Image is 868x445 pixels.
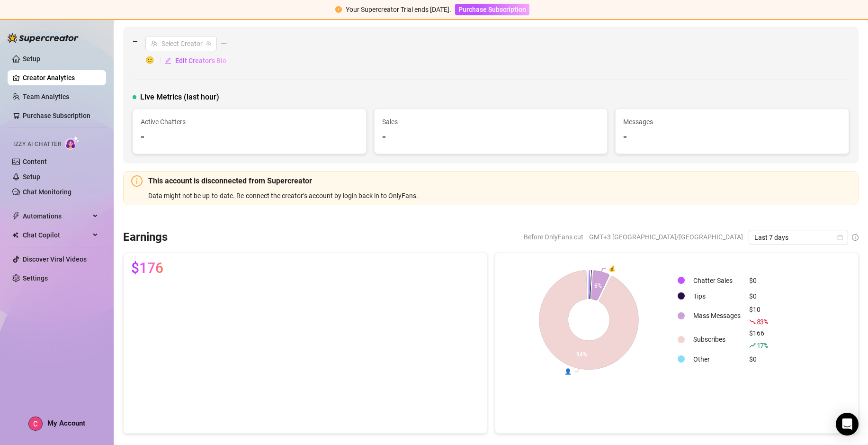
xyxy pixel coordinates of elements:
span: 17 % [757,341,768,350]
td: Subscribes [689,328,744,351]
div: $166 [749,328,768,351]
img: AI Chatter [65,136,80,150]
a: Purchase Subscription [23,112,90,119]
span: Active Chatters [141,117,358,127]
div: $0 [749,354,768,364]
span: Automations [23,209,90,224]
div: $10 [749,304,768,327]
span: exclamation-circle [335,6,342,13]
a: Setup [23,55,40,63]
div: - [141,128,358,146]
span: Sales [382,117,600,127]
h3: Earnings [123,230,168,245]
a: Purchase Subscription [455,6,529,13]
span: rise [749,342,756,349]
img: logo-BBDzfeDw.svg [8,33,79,43]
span: 83 % [757,317,768,326]
h5: This account is disconnected from Supercreator [148,175,850,187]
span: Last 7 days [754,230,842,245]
td: Chatter Sales [689,273,744,288]
a: Chat Monitoring [23,188,72,196]
div: - [382,128,600,146]
span: Purchase Subscription [458,6,526,13]
a: Setup [23,173,40,181]
span: Edit Creator's Bio [175,57,226,64]
span: team [206,41,212,46]
button: Edit Creator's Bio [164,53,227,68]
span: Chat Copilot [23,227,90,243]
a: Creator Analytics [23,70,98,85]
div: $0 [749,291,768,301]
button: Purchase Subscription [455,4,529,15]
span: Your Supercreator Trial ends [DATE]. [346,6,451,13]
span: edit [165,57,171,64]
span: Before OnlyFans cut [524,230,583,244]
a: Content [23,158,47,165]
td: Other [689,352,744,366]
text: 👤 [564,368,572,375]
div: Data might not be up-to-date. Re-connect the creator’s account by login back in to OnlyFans. [148,191,850,201]
span: Izzy AI Chatter [13,140,61,149]
span: My Account [47,419,85,427]
span: fall [749,318,756,325]
span: Live Metrics (last hour) [140,91,219,103]
span: 🙂 [145,55,164,66]
td: Mass Messages [689,304,744,327]
span: info-circle [131,175,143,187]
span: info-circle [852,234,859,241]
a: Discover Viral Videos [23,255,87,263]
span: calendar [837,235,843,240]
span: $176 [131,261,163,276]
img: Chat Copilot [12,232,18,238]
span: ellipsis [221,36,227,51]
a: Team Analytics [23,93,69,100]
img: ACg8ocK-EKBwudor-EjLEBzBVMB4UdEYQXpHBXGrZR1zIuRHiwAgyg=s96-c [29,417,42,430]
text: 💰 [608,264,616,272]
a: Settings [23,274,48,282]
span: thunderbolt [12,212,20,220]
div: - [623,128,841,146]
span: GMT+3 [GEOGRAPHIC_DATA]/[GEOGRAPHIC_DATA] [589,230,743,244]
td: Tips [689,289,744,303]
div: — [133,36,849,68]
span: Messages [623,117,841,127]
div: Open Intercom Messenger [836,413,859,436]
div: $0 [749,275,768,286]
